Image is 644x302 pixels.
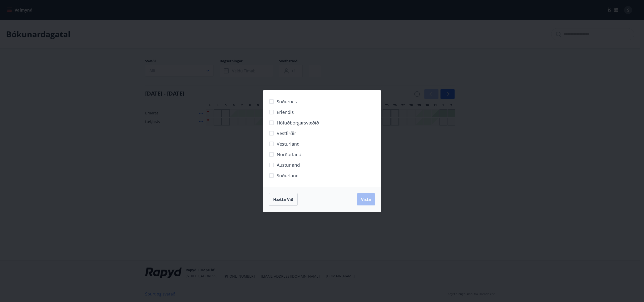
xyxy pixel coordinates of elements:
[277,109,294,115] span: Erlendis
[277,141,300,147] span: Vesturland
[277,172,299,179] span: Suðurland
[277,98,297,105] span: Suðurnes
[273,197,293,202] span: Hætta við
[277,151,301,158] span: Norðurland
[277,130,296,137] span: Vestfirðir
[277,162,300,168] span: Austurland
[269,193,298,206] button: Hætta við
[277,119,319,126] span: Höfuðborgarsvæðið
